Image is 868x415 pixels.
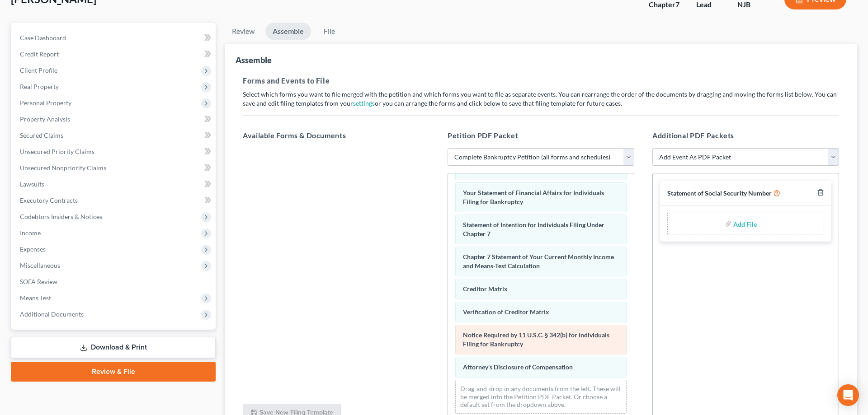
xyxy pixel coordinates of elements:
span: Notice Required by 11 U.S.C. § 342(b) for Individuals Filing for Bankruptcy [463,331,609,348]
span: Means Test [20,294,51,302]
span: Codebtors Insiders & Notices [20,213,102,220]
span: Case Dashboard [20,34,66,42]
div: Open Intercom Messenger [837,384,859,406]
span: Unsecured Priority Claims [20,148,94,155]
span: Statement of Social Security Number [667,189,772,197]
span: Creditor Matrix [463,285,508,293]
a: Credit Report [13,46,216,62]
span: Petition PDF Packet [448,131,518,140]
a: settings [353,99,375,107]
a: Download & Print [11,337,216,358]
span: SOFA Review [20,278,57,285]
a: Unsecured Nonpriority Claims [13,160,216,176]
a: Executory Contracts [13,192,216,209]
span: Real Property [20,83,59,90]
a: Review [225,23,262,40]
span: Unsecured Nonpriority Claims [20,164,106,172]
span: Secured Claims [20,131,63,139]
div: Assemble [236,55,272,65]
h5: Additional PDF Packets [652,130,839,141]
span: Income [20,229,41,237]
a: Secured Claims [13,127,216,144]
span: Executory Contracts [20,196,78,204]
a: Unsecured Priority Claims [13,144,216,160]
span: Additional Documents [20,310,84,318]
p: Select which forms you want to file merged with the petition and which forms you want to file as ... [243,90,839,108]
a: Property Analysis [13,111,216,127]
span: Statement of Intention for Individuals Filing Under Chapter 7 [463,221,604,238]
a: Assemble [265,23,311,40]
span: Property Analysis [20,115,70,123]
a: Case Dashboard [13,30,216,46]
span: Lawsuits [20,180,44,188]
span: Miscellaneous [20,261,60,269]
h5: Forms and Events to File [243,75,839,86]
span: Verification of Creditor Matrix [463,308,549,316]
a: Lawsuits [13,176,216,192]
span: Expenses [20,245,46,253]
span: Personal Property [20,99,71,107]
h5: Available Forms & Documents [243,130,429,141]
a: Review & File [11,362,216,382]
span: Attorney's Disclosure of Compensation [463,363,573,371]
span: Chapter 7 Statement of Your Current Monthly Income and Means-Test Calculation [463,253,614,270]
a: File [315,23,344,40]
span: Credit Report [20,50,59,58]
a: SOFA Review [13,274,216,290]
div: Drag-and-drop in any documents from the left. These will be merged into the Petition PDF Packet. ... [455,380,627,414]
span: Your Statement of Financial Affairs for Individuals Filing for Bankruptcy [463,189,604,205]
span: Client Profile [20,66,57,74]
